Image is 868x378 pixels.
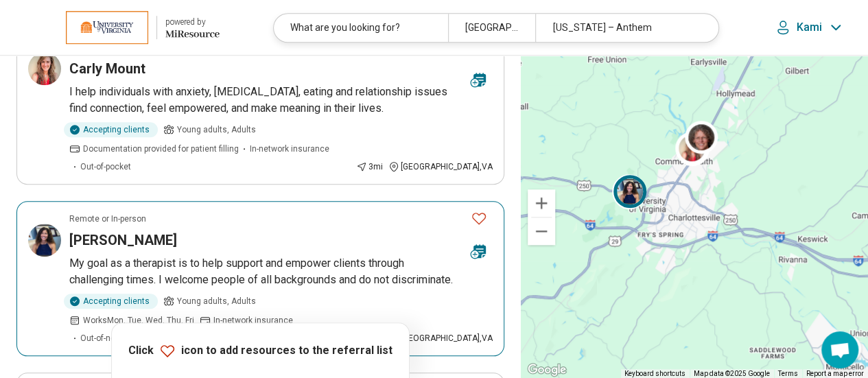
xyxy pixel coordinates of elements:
[465,204,493,233] button: Favorite
[128,342,392,359] p: Click icon to add resources to the referral list
[69,231,177,250] h3: [PERSON_NAME]
[83,143,239,155] span: Documentation provided for patient filling
[69,255,493,288] p: My goal as a therapist is to help support and empower clients through challenging times. I welcom...
[694,370,770,377] span: Map data ©2025 Google
[64,122,158,137] div: Accepting clients
[177,295,256,307] span: Young adults, Adults
[83,314,194,327] span: Works Mon, Tue, Wed, Thu, Fri
[64,294,158,309] div: Accepting clients
[612,174,645,207] div: 2
[69,59,145,78] h3: Carly Mount
[66,11,148,44] img: University of Virginia
[388,161,493,173] div: [GEOGRAPHIC_DATA] , VA
[448,14,535,42] div: [GEOGRAPHIC_DATA], [GEOGRAPHIC_DATA]
[528,217,555,245] button: Zoom out
[69,84,493,117] p: I help individuals with anxiety, [MEDICAL_DATA], eating and relationship issues find connection, ...
[797,21,822,34] p: Kami
[356,161,383,173] div: 3 mi
[388,332,493,344] div: [GEOGRAPHIC_DATA] , VA
[821,331,858,368] div: Open chat
[535,14,709,42] div: [US_STATE] – Anthem
[528,189,555,217] button: Zoom in
[213,314,293,327] span: In-network insurance
[806,370,864,377] a: Report a map error
[80,332,176,344] span: Out-of-network insurance
[177,123,256,136] span: Young adults, Adults
[165,16,220,28] div: powered by
[69,213,146,225] p: Remote or In-person
[250,143,329,155] span: In-network insurance
[778,370,798,377] a: Terms (opens in new tab)
[274,14,448,42] div: What are you looking for?
[80,161,131,173] span: Out-of-pocket
[22,11,220,44] a: University of Virginiapowered by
